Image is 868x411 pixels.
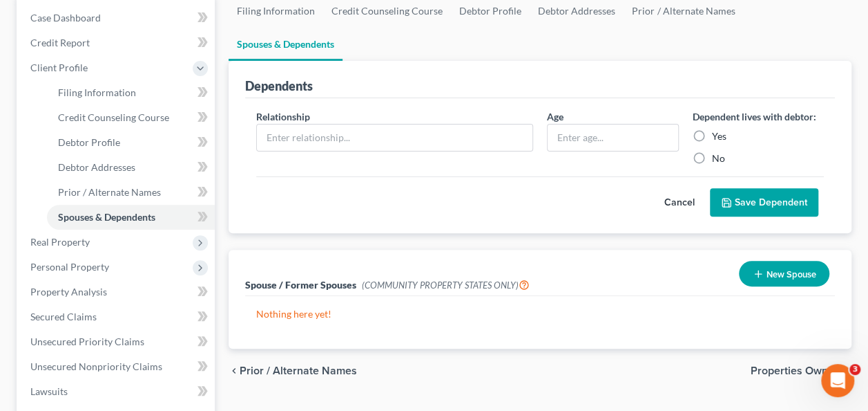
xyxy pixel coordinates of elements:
i: chevron_left [229,365,240,376]
div: Dependents [245,77,313,94]
span: Secured Claims [30,311,97,322]
a: Case Dashboard [19,6,215,30]
a: Spouses & Dependents [229,28,343,61]
a: Unsecured Nonpriority Claims [19,354,215,379]
span: Client Profile [30,62,88,73]
a: Lawsuits [19,379,215,404]
button: Cancel [649,189,710,217]
a: Spouses & Dependents [47,205,215,230]
span: Spouses & Dependents [58,211,155,223]
label: No [712,152,725,165]
iframe: Intercom live chat [821,364,854,397]
span: Credit Report [30,37,90,48]
a: Prior / Alternate Names [47,180,215,205]
span: Unsecured Priority Claims [30,336,144,347]
span: Filing Information [58,86,136,98]
a: Debtor Addresses [47,155,215,180]
span: Relationship [256,111,310,122]
a: Filing Information [47,80,215,105]
label: Age [547,109,563,124]
span: (COMMUNITY PROPERTY STATES ONLY) [362,280,530,291]
a: Credit Report [19,30,215,55]
span: 3 [849,364,860,375]
input: Enter relationship... [257,125,532,151]
a: Property Analysis [19,280,215,304]
span: Real Property [30,236,90,248]
label: Dependent lives with debtor: [693,109,816,124]
span: Prior / Alternate Names [240,365,357,376]
span: Personal Property [30,261,109,273]
a: Credit Counseling Course [47,105,215,130]
span: Credit Counseling Course [58,111,169,123]
button: Save Dependent [710,188,818,217]
a: Unsecured Priority Claims [19,329,215,354]
button: New Spouse [739,261,829,286]
button: chevron_left Prior / Alternate Names [229,365,357,376]
p: Nothing here yet! [256,307,824,321]
a: Debtor Profile [47,130,215,155]
span: Properties Owned [751,365,840,376]
span: Unsecured Nonpriority Claims [30,360,162,372]
span: Spouse / Former Spouses [245,279,356,291]
input: Enter age... [548,125,677,151]
span: Prior / Alternate Names [58,186,161,198]
span: Case Dashboard [30,12,101,24]
button: Properties Owned chevron_right [751,365,851,376]
span: Property Analysis [30,286,107,298]
label: Yes [712,129,726,143]
span: Debtor Addresses [58,161,135,173]
span: Debtor Profile [58,136,120,148]
a: Secured Claims [19,304,215,329]
span: Lawsuits [30,385,68,397]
